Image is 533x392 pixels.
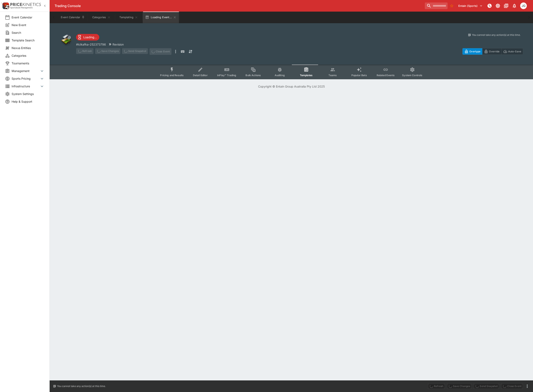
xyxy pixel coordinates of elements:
span: Template Search [12,38,44,42]
span: Event Calendar [12,15,44,19]
button: Overtype [462,48,482,55]
p: Copy To Clipboard [76,42,106,47]
img: PriceKinetics Logo [1,2,10,10]
span: Tournaments [12,61,44,65]
p: Copyright © Entain Group Australia Pty Ltd 2025 [50,84,533,89]
span: System Settings [12,92,44,96]
button: Loading Event... [143,12,179,23]
p: Loading... [83,35,97,39]
button: Event Calendar [58,12,87,23]
span: Infrastructure [12,84,40,88]
span: Detail Editor [193,74,208,77]
button: Toggle light/dark mode [494,2,502,10]
div: Trading Console [55,4,423,8]
button: Auto-Save [501,48,523,55]
span: Popular Bets [351,74,367,77]
p: Overtype [469,49,480,54]
p: Override [489,49,499,54]
img: other.png [60,33,73,46]
button: Override [482,48,501,55]
span: New Event [12,23,44,27]
span: Search [12,30,44,35]
img: PriceKinetics [10,3,41,6]
img: Sportsbook Management [10,7,33,9]
span: Templates [300,74,313,77]
span: Related Events [377,74,395,77]
div: Event type filters [157,65,426,79]
span: Help & Support [12,99,44,104]
p: You cannot take any action(s) at this time. [57,384,106,388]
span: Categories [12,53,44,58]
button: Select Tenant [456,2,485,9]
span: Sports Pricing [12,76,40,81]
p: Auto-Save [508,49,521,54]
span: Teams [328,74,337,77]
button: Templating [115,12,142,23]
span: Auditing [275,74,285,77]
span: Pricing and Results [160,74,184,77]
input: search [425,2,448,9]
button: more [525,384,530,389]
button: Documentation [502,2,510,10]
button: No Bookmarks [448,2,455,9]
button: Categories [88,12,115,23]
button: James Gordon [519,1,528,10]
span: System Controls [402,74,422,77]
button: more [173,48,178,55]
p: You cannot take any action(s) at this time. [472,33,521,37]
p: Revision [113,42,124,47]
button: NOT Connected to PK [486,2,493,10]
span: Nexus Entities [12,46,44,50]
span: Management [12,69,40,73]
button: Notifications [511,2,518,10]
div: James Gordon [520,2,527,9]
div: Start From [462,48,523,55]
span: Bulk Actions [246,74,261,77]
span: InPlay™ Trading [217,74,236,77]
